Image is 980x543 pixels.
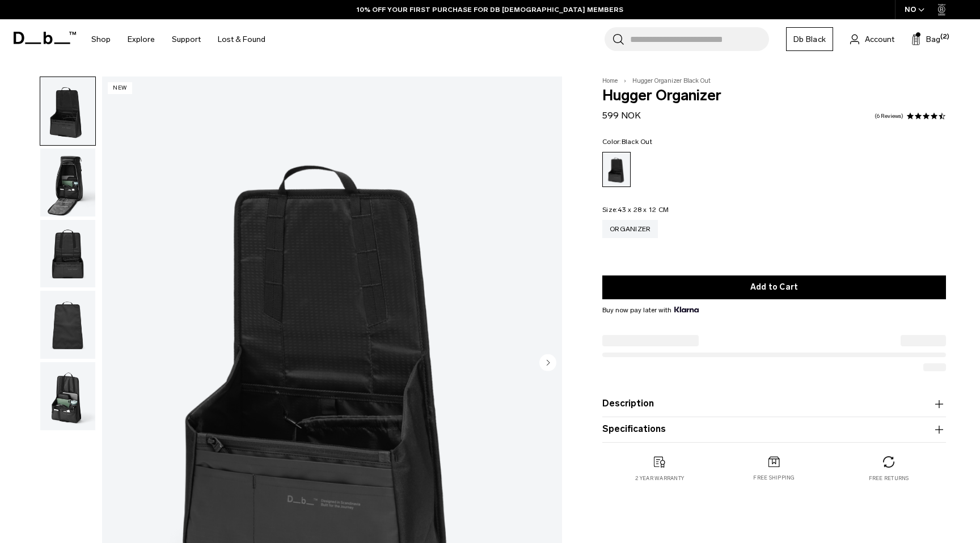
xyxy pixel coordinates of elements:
[786,27,833,51] a: Db Black
[618,206,669,214] span: 43 x 28 x 12 CM
[108,82,132,94] p: New
[602,88,946,103] span: Hugger Organizer
[40,149,95,217] img: Hugger Organizer Black Out
[40,77,95,145] img: Hugger Organizer Black Out
[911,32,940,46] button: Bag (2)
[869,474,909,482] p: Free returns
[602,77,618,84] a: Home
[602,77,711,86] nav: breadcrumb
[357,5,623,15] a: 10% OFF YOUR FIRST PURCHASE FOR DB [DEMOGRAPHIC_DATA] MEMBERS
[635,474,684,482] p: 2 year warranty
[40,219,96,289] button: Hugger Organizer Black Out
[753,474,795,482] p: Free shipping
[602,397,946,411] button: Description
[602,305,699,315] span: Buy now pay later with
[128,19,155,60] a: Explore
[40,290,96,359] button: Hugger Organizer Black Out
[539,354,556,373] button: Next slide
[83,19,274,60] nav: Main Navigation
[926,33,940,45] span: Bag
[632,77,711,84] span: Hugger Organizer Black Out
[40,148,96,217] button: Hugger Organizer Black Out
[91,19,111,60] a: Shop
[602,275,946,299] button: Add to Cart
[602,206,669,213] legend: Size:
[40,291,95,359] img: Hugger Organizer Black Out
[602,110,641,121] span: 599 NOK
[602,138,652,145] legend: Color:
[850,32,894,46] a: Account
[602,423,946,436] button: Specifications
[218,19,265,60] a: Lost & Found
[40,362,96,431] button: Hugger Organizer Black Out
[172,19,201,60] a: Support
[622,138,652,146] span: Black Out
[40,77,96,146] button: Hugger Organizer Black Out
[602,220,658,238] a: Organizer
[875,113,903,119] a: 6 reviews
[40,362,95,430] img: Hugger Organizer Black Out
[40,220,95,288] img: Hugger Organizer Black Out
[602,152,631,187] a: Black Out
[940,32,949,42] span: (2)
[865,33,894,45] span: Account
[674,307,699,312] img: {"height" => 20, "alt" => "Klarna"}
